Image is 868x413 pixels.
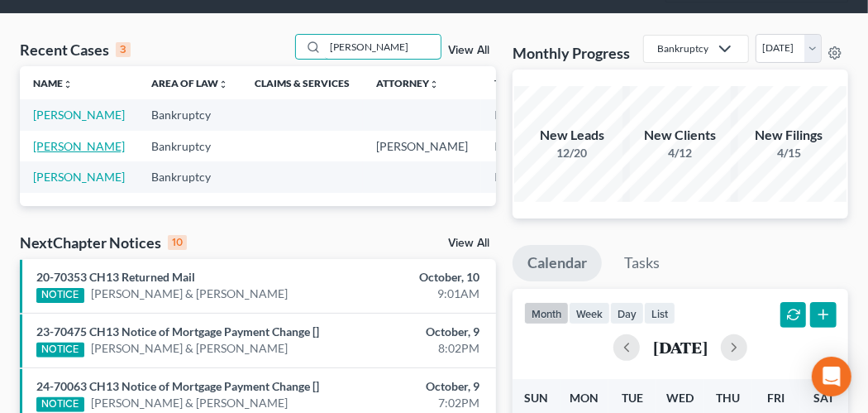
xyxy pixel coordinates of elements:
[644,302,675,324] button: list
[481,161,559,192] td: Individual
[429,79,439,89] i: unfold_more
[343,340,479,357] div: 8:02PM
[494,77,529,89] a: Typeunfold_more
[657,41,708,55] div: Bankruptcy
[138,161,241,192] td: Bankruptcy
[325,35,441,59] input: Search by name...
[513,43,630,63] h3: Monthly Progress
[622,145,738,161] div: 4/12
[609,245,675,281] a: Tasks
[343,395,479,411] div: 7:02PM
[622,126,738,145] div: New Clients
[812,357,851,396] div: Open Intercom Messenger
[168,235,187,250] div: 10
[151,77,228,89] a: Area of Lawunfold_more
[33,108,125,122] a: [PERSON_NAME]
[36,324,319,339] a: 23-70475 CH13 Notice of Mortgage Payment Change []
[343,269,479,286] div: October, 10
[91,340,288,357] a: [PERSON_NAME] & [PERSON_NAME]
[622,391,643,405] span: Tue
[481,99,559,130] td: Individual
[36,270,195,284] a: 20-70353 CH13 Returned Mail
[513,245,602,281] a: Calendar
[514,145,630,161] div: 12/20
[514,126,630,145] div: New Leads
[36,288,84,303] div: NOTICE
[448,238,489,249] a: View All
[525,391,549,405] span: Sun
[376,77,439,89] a: Attorneyunfold_more
[731,126,847,145] div: New Filings
[363,131,481,161] td: [PERSON_NAME]
[343,378,479,395] div: October, 9
[717,391,741,405] span: Thu
[241,66,363,99] th: Claims & Services
[91,395,288,411] a: [PERSON_NAME] & [PERSON_NAME]
[20,40,131,60] div: Recent Cases
[33,139,125,153] a: [PERSON_NAME]
[481,131,559,161] td: Individual
[667,391,694,405] span: Wed
[36,379,319,393] a: 24-70063 CH13 Notice of Mortgage Payment Change []
[610,302,644,324] button: day
[570,391,599,405] span: Mon
[36,343,84,358] div: NOTICE
[63,79,73,89] i: unfold_more
[33,170,125,184] a: [PERSON_NAME]
[653,339,708,356] h2: [DATE]
[767,391,785,405] span: Fri
[569,302,610,324] button: week
[343,286,479,302] div: 9:01AM
[91,286,288,302] a: [PERSON_NAME] & [PERSON_NAME]
[448,45,489,56] a: View All
[36,397,84,412] div: NOTICE
[813,391,834,405] span: Sat
[116,42,131,57] div: 3
[33,77,73,89] a: Nameunfold_more
[138,131,241,161] td: Bankruptcy
[524,302,569,324] button: month
[343,324,479,340] div: October, 9
[731,145,847,161] div: 4/15
[218,79,228,89] i: unfold_more
[20,233,187,252] div: NextChapter Notices
[138,99,241,130] td: Bankruptcy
